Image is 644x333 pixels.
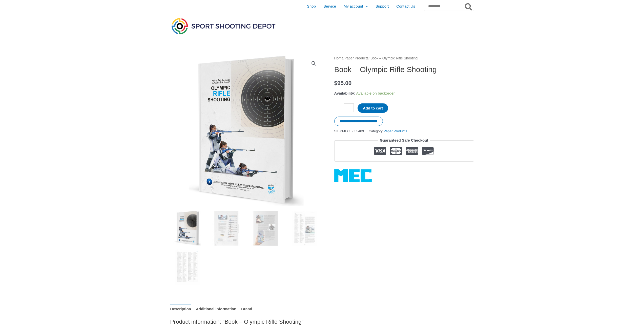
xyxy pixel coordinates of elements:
[334,55,474,62] nav: Breadcrumb
[344,103,354,112] input: Product quantity
[334,91,356,95] span: Availability:
[287,211,322,246] img: Book - Olympic Rifle Shooting - Image 4
[334,128,364,134] span: SKU:
[334,80,338,86] span: $
[248,211,283,246] img: Book - Olympic Rifle Shooting - Image 3
[196,304,236,315] a: Additional information
[369,128,407,134] span: Category:
[241,304,252,315] a: Brand
[170,250,205,285] img: Book - Olympic Rifle Shooting - Image 5
[334,80,352,86] bdi: 95.00
[309,59,318,68] a: View full-screen image gallery
[342,129,364,133] span: MEC.5055409
[378,137,430,144] legend: Guaranteed Safe Checkout
[170,318,474,325] h2: Product information: “Book – Olympic Rifle Shooting”
[356,91,394,95] span: Available on backorder
[384,129,407,133] a: Paper Products
[170,211,205,246] img: Book - Olympic Rifle Shooting
[334,65,474,74] h1: Book – Olympic Rifle Shooting
[464,2,474,11] button: Search
[334,169,372,182] a: MEC
[344,56,368,60] a: Paper Products
[170,55,322,207] img: Book - Olympic Rifle Shooting
[209,211,244,246] img: Book - Olympic Rifle Shooting - Image 2
[334,56,344,60] a: Home
[358,103,388,113] button: Add to cart
[170,17,277,35] img: Sport Shooting Depot
[170,304,191,315] a: Description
